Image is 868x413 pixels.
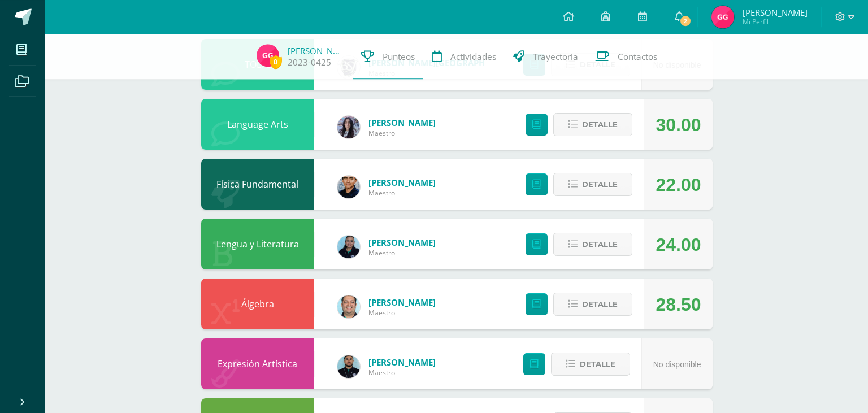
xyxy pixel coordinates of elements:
div: 24.00 [656,219,701,270]
img: 332fbdfa08b06637aa495b36705a9765.png [337,295,360,318]
span: Maestro [368,308,436,318]
span: No disponible [653,360,701,369]
div: Física Fundamental [201,159,314,210]
a: [PERSON_NAME] [368,357,436,368]
span: Detalle [582,234,618,255]
span: Detalle [582,114,618,135]
button: Detalle [553,173,632,196]
div: Lengua y Literatura [201,219,314,269]
button: Detalle [553,293,632,316]
span: 2 [679,15,692,27]
a: Actividades [423,34,505,79]
span: Contactos [618,50,657,62]
div: Language Arts [201,99,314,150]
span: Maestro [368,188,436,198]
img: 118ee4e8e89fd28cfd44e91cd8d7a532.png [337,176,360,198]
img: 9587b11a6988a136ca9b298a8eab0d3f.png [337,236,360,258]
div: Expresión Artística [201,338,314,389]
span: Mi Perfil [743,17,808,27]
a: [PERSON_NAME] [288,45,344,56]
span: Maestro [368,368,436,377]
a: Punteos [353,34,423,79]
img: c00ed30f81870df01a0e4b2e5e7fa781.png [337,116,360,138]
img: 28d94dd0c1ddc4cc68c2d32980247219.png [711,6,734,28]
a: 2023-0425 [288,56,331,68]
span: Punteos [383,50,415,62]
span: [PERSON_NAME] [743,7,808,18]
span: Detalle [582,294,618,315]
div: 30.00 [656,99,701,150]
span: 0 [270,55,282,69]
button: Detalle [553,113,632,136]
div: Álgebra [201,279,314,329]
span: Trayectoria [533,50,578,62]
a: [PERSON_NAME] [368,117,436,128]
div: 28.50 [656,279,701,330]
a: Trayectoria [505,34,587,79]
span: Actividades [450,50,496,62]
img: 9f25a704c7e525b5c9fe1d8c113699e7.png [337,355,360,378]
a: [PERSON_NAME] [368,237,436,248]
button: Detalle [553,233,632,256]
span: Maestro [368,248,436,258]
button: Detalle [551,353,630,376]
a: [PERSON_NAME] [368,297,436,308]
a: [PERSON_NAME] [368,177,436,188]
div: 22.00 [656,159,701,210]
a: Contactos [587,34,666,79]
span: Maestro [368,128,436,138]
span: Detalle [582,174,618,195]
img: 28d94dd0c1ddc4cc68c2d32980247219.png [257,44,279,67]
span: Detalle [580,354,615,375]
